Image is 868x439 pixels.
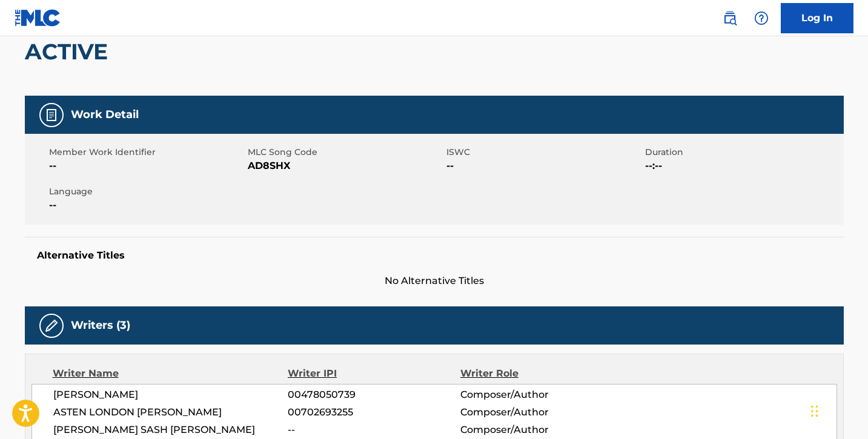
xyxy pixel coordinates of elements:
span: MLC Song Code [248,146,443,159]
div: Writer Name [53,366,288,381]
span: -- [288,423,460,437]
h5: Writers (3) [71,319,130,332]
img: Work Detail [44,108,59,122]
span: Language [49,185,245,198]
img: help [754,11,769,25]
div: Drag [811,393,818,429]
img: search [723,11,737,25]
h2: ACTIVE [25,38,114,65]
span: No Alternative Titles [25,274,844,288]
span: --:-- [645,159,841,173]
span: -- [49,159,245,173]
a: Log In [781,3,853,33]
iframe: Chat Widget [807,381,868,439]
h5: Work Detail [71,108,139,122]
span: Composer/Author [460,405,617,420]
div: Writer IPI [288,366,460,381]
h5: Alternative Titles [37,249,832,262]
span: Composer/Author [460,388,617,402]
span: Composer/Author [460,423,617,437]
span: [PERSON_NAME] [53,388,288,402]
a: Public Search [718,6,742,30]
span: ASTEN LONDON [PERSON_NAME] [53,405,288,420]
span: -- [49,198,245,213]
span: Duration [645,146,841,159]
span: 00478050739 [288,388,460,402]
span: ISWC [446,146,642,159]
img: Writers [44,319,59,333]
span: Member Work Identifier [49,146,245,159]
img: MLC Logo [15,9,61,27]
div: Writer Role [460,366,617,381]
div: Help [749,6,774,30]
span: 00702693255 [288,405,460,420]
span: AD8SHX [248,159,443,173]
span: -- [446,159,642,173]
span: [PERSON_NAME] SASH [PERSON_NAME] [53,423,288,437]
